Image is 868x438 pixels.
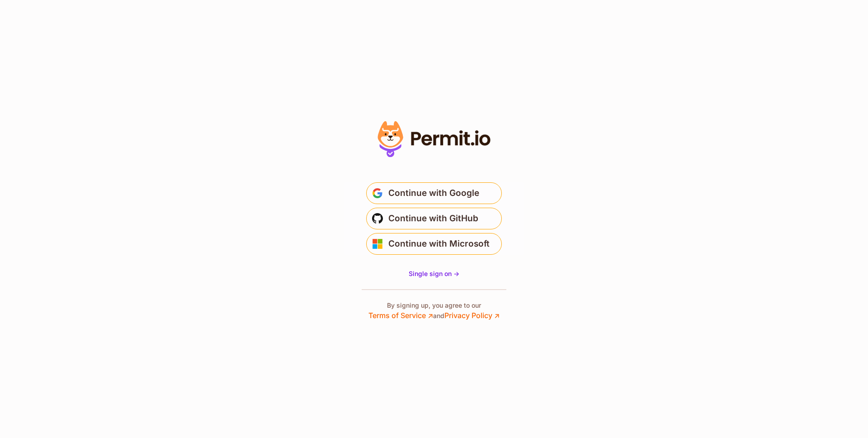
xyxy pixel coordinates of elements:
a: Privacy Policy ↗ [444,311,500,320]
span: Continue with Microsoft [388,237,490,251]
button: Continue with Microsoft [366,233,502,255]
button: Continue with GitHub [366,208,502,229]
span: Continue with GitHub [388,211,478,226]
a: Single sign on -> [409,269,459,278]
button: Continue with Google [366,182,502,204]
span: Single sign on -> [409,270,459,277]
p: By signing up, you agree to our and [368,301,500,321]
a: Terms of Service ↗ [368,311,433,320]
span: Continue with Google [388,186,479,200]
